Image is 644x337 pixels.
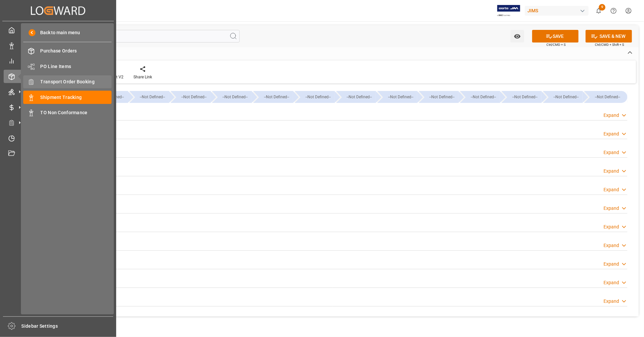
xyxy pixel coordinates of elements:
div: Expand [604,279,619,286]
div: --Not Defined-- [260,91,293,103]
div: --Not Defined-- [177,91,210,103]
span: TO Non Conformance [40,109,112,116]
button: SAVE [532,30,579,42]
span: Transport Order Booking [40,78,112,85]
div: Expand [604,149,619,156]
span: Back to main menu [36,29,80,36]
span: Ctrl/CMD + Shift + S [595,42,624,47]
span: Shipment Tracking [40,94,112,101]
a: PO Line Items [23,60,112,73]
div: --Not Defined-- [336,91,376,103]
div: Expand [604,186,619,193]
div: Expand [604,205,619,212]
div: JIMS [525,6,589,16]
img: Exertis%20JAM%20-%20Email%20Logo.jpg_1722504956.jpg [497,5,520,17]
div: Expand [604,130,619,137]
div: --Not Defined-- [377,91,417,103]
div: Share Link [133,74,152,80]
div: --Not Defined-- [343,91,376,103]
a: My Cockpit [4,24,113,37]
div: Expand [604,168,619,175]
button: show 9 new notifications [591,3,606,18]
div: --Not Defined-- [584,91,627,103]
button: JIMS [525,4,591,17]
a: Document Management [4,147,113,160]
span: 9 [599,4,605,11]
button: open menu [511,30,524,42]
div: --Not Defined-- [129,91,169,103]
input: Search Fields [31,30,240,42]
a: My Reports [4,54,113,67]
a: Data Management [4,39,113,52]
a: Purchase Orders [23,44,112,57]
div: --Not Defined-- [384,91,417,103]
div: Expand [604,112,619,119]
div: --Not Defined-- [508,91,541,103]
div: --Not Defined-- [301,91,335,103]
a: Transport Order Booking [23,75,112,88]
div: Expand [604,261,619,268]
div: --Not Defined-- [426,91,459,103]
div: --Not Defined-- [502,91,541,103]
div: --Not Defined-- [295,91,335,103]
div: --Not Defined-- [543,91,583,103]
a: Shipment Tracking [23,91,112,104]
div: --Not Defined-- [467,91,500,103]
span: Purchase Orders [40,47,112,54]
span: Ctrl/CMD + S [546,42,566,47]
div: --Not Defined-- [550,91,583,103]
a: Timeslot Management V2 [4,131,113,144]
div: --Not Defined-- [88,91,128,103]
button: SAVE & NEW [586,30,632,42]
a: TO Non Conformance [23,106,112,119]
button: Help Center [606,3,621,18]
div: --Not Defined-- [460,91,500,103]
div: --Not Defined-- [419,91,459,103]
div: --Not Defined-- [219,91,252,103]
span: PO Line Items [40,63,112,70]
span: Sidebar Settings [22,323,114,330]
div: Expand [604,242,619,249]
div: --Not Defined-- [171,91,210,103]
div: Expand [604,223,619,230]
div: Expand [604,298,619,305]
div: --Not Defined-- [253,91,293,103]
div: --Not Defined-- [591,91,624,103]
div: --Not Defined-- [212,91,252,103]
div: --Not Defined-- [136,91,169,103]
